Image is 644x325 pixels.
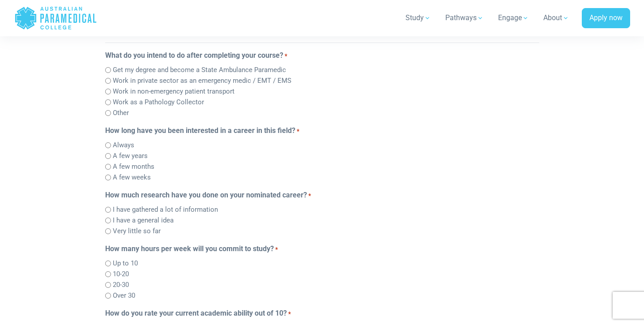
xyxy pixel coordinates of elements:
[113,226,161,236] label: Very little so far
[113,215,174,226] label: I have a general idea
[113,269,129,279] label: 10-20
[113,205,218,215] label: I have gathered a lot of information
[113,258,138,269] label: Up to 10
[400,5,436,30] a: Study
[113,76,291,86] label: Work in private sector as an emergency medic / EMT / EMS
[493,5,534,30] a: Engage
[113,162,154,172] label: A few months
[105,244,539,254] legend: How many hours per week will you commit to study?
[105,125,539,136] legend: How long have you been interested in a career in this field?
[105,190,539,201] legend: How much research have you done on your nominated career?
[113,172,151,183] label: A few weeks
[538,5,575,30] a: About
[105,50,539,61] legend: What do you intend to do after completing your course?
[113,280,129,290] label: 20-30
[113,97,204,107] label: Work as a Pathology Collector
[582,8,630,29] a: Apply now
[440,5,489,30] a: Pathways
[113,65,286,75] label: Get my degree and become a State Ambulance Paramedic
[105,308,539,319] legend: How do you rate your current academic ability out of 10?
[14,4,97,33] a: Australian Paramedical College
[113,108,129,118] label: Other
[113,86,235,97] label: Work in non-emergency patient transport
[113,151,148,161] label: A few years
[113,291,135,301] label: Over 30
[113,140,134,150] label: Always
